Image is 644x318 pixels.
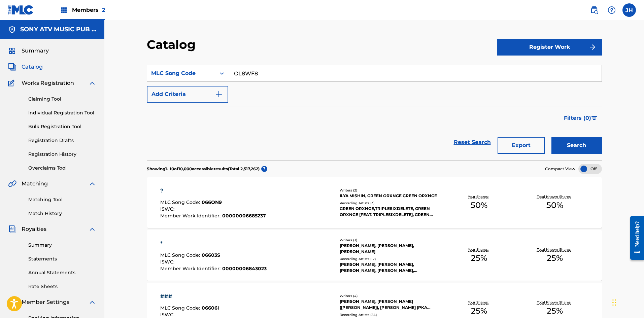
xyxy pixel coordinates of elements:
a: Statements [28,255,96,262]
div: [PERSON_NAME], [PERSON_NAME], [PERSON_NAME] [340,243,441,255]
a: Registration History [28,151,96,158]
div: User Menu [622,3,636,17]
span: 25 % [547,305,563,317]
span: 066ON9 [202,199,222,205]
img: MLC Logo [8,5,34,15]
span: Matching [22,180,48,188]
a: *MLC Song Code:06603SISWC:Member Work Identifier:00000006843023Writers (3)[PERSON_NAME], [PERSON_... [147,230,602,281]
span: Members [72,6,105,14]
p: Total Known Shares: [537,300,573,305]
div: Drag [612,292,616,313]
p: Total Known Shares: [537,194,573,199]
div: [PERSON_NAME], [PERSON_NAME], [PERSON_NAME], [PERSON_NAME], [PERSON_NAME] [340,261,441,274]
span: Catalog [22,63,43,71]
button: Add Criteria [147,86,228,103]
span: 25 % [471,305,487,317]
a: Individual Registration Tool [28,109,96,116]
img: filter [591,116,597,120]
span: 06603S [202,252,220,258]
a: Bulk Registration Tool [28,123,96,130]
span: MLC Song Code : [160,305,202,311]
a: Reset Search [450,135,494,150]
button: Search [551,137,602,154]
span: ISWC : [160,312,176,318]
a: Registration Drafts [28,137,96,144]
a: Matching Tool [28,196,96,203]
span: Compact View [545,166,575,172]
a: ?MLC Song Code:066ON9ISWC:Member Work Identifier:00000006685237Writers (2)ILYA MISHIN, GREEN ORXN... [147,177,602,228]
span: 25 % [471,252,487,264]
div: Recording Artists ( 24 ) [340,312,441,317]
span: MLC Song Code : [160,199,202,205]
div: GREEN ORXNGE,TRIPLESIXDELETE, GREEN ORXNGE [FEAT. TRIPLESIXDELETE], GREEN ORXNGE,TRIPLESIXDELETE [340,206,441,218]
iframe: Resource Center [625,211,644,265]
span: Summary [22,47,49,55]
img: expand [88,79,96,87]
div: Recording Artists ( 3 ) [340,201,441,206]
span: Member Work Identifier : [160,213,222,219]
img: expand [88,180,96,188]
a: Summary [28,242,96,249]
iframe: Chat Widget [610,286,644,318]
a: Rate Sheets [28,283,96,290]
img: Member Settings [8,298,16,306]
h2: Catalog [147,37,199,52]
a: Public Search [587,3,601,17]
div: Recording Artists ( 12 ) [340,256,441,261]
button: Filters (0) [560,110,602,127]
div: ? [160,187,266,195]
span: Filters ( 0 ) [564,114,591,122]
div: Help [605,3,618,17]
div: Writers ( 2 ) [340,188,441,193]
button: Export [498,137,545,154]
a: CatalogCatalog [8,63,43,71]
a: SummarySummary [8,47,49,55]
img: Top Rightsholders [60,6,68,14]
span: 50 % [546,199,563,211]
h5: SONY ATV MUSIC PUB LLC [20,26,96,33]
img: Catalog [8,63,16,71]
img: Works Registration [8,79,17,87]
div: MLC Song Code [151,69,212,77]
span: Member Settings [22,298,69,306]
div: [PERSON_NAME], [PERSON_NAME] ([PERSON_NAME]), [PERSON_NAME] (PKA HYMAX), [PERSON_NAME] ([PERSON_N... [340,298,441,311]
img: Royalties [8,225,16,233]
span: ISWC : [160,206,176,212]
a: Match History [28,210,96,217]
span: ISWC : [160,259,176,265]
form: Search Form [147,65,602,160]
button: Register Work [497,39,602,56]
span: Royalties [22,225,46,233]
span: 50 % [471,199,487,211]
img: Matching [8,180,16,188]
p: Your Shares: [468,194,490,199]
div: Writers ( 4 ) [340,293,441,298]
p: Total Known Shares: [537,247,573,252]
img: expand [88,298,96,306]
img: search [590,6,598,14]
span: 06606I [202,305,219,311]
p: Your Shares: [468,300,490,305]
span: Member Work Identifier : [160,266,222,272]
div: ILYA MISHIN, GREEN ORXNGE GREEN ORXNGE [340,193,441,199]
img: help [608,6,616,14]
img: Accounts [8,26,16,34]
p: Showing 1 - 10 of 10,000 accessible results (Total 2,517,262 ) [147,166,260,172]
img: Summary [8,47,16,55]
a: Claiming Tool [28,96,96,103]
div: ### [160,292,266,301]
p: Your Shares: [468,247,490,252]
span: 25 % [547,252,563,264]
img: expand [88,225,96,233]
span: Works Registration [22,79,74,87]
a: Annual Statements [28,269,96,276]
span: 00000006685237 [222,213,266,219]
span: 00000006843023 [222,266,267,272]
div: Writers ( 3 ) [340,238,441,243]
span: MLC Song Code : [160,252,202,258]
a: Overclaims Tool [28,165,96,172]
img: f7272a7cc735f4ea7f67.svg [588,43,597,51]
